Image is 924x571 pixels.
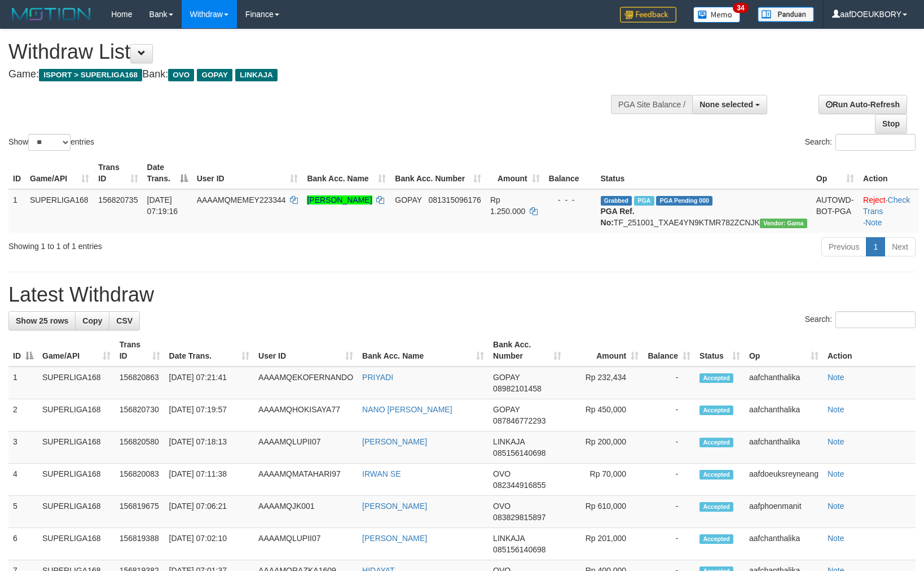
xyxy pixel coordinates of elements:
a: [PERSON_NAME] [362,502,427,511]
span: Accepted [699,470,733,480]
td: 2 [8,399,38,431]
img: MOTION_logo.png [8,6,94,23]
h1: Withdraw List [8,41,605,63]
td: aafdoeuksreyneang [745,464,823,496]
span: GOPAY [197,69,232,81]
th: User ID: activate to sort column ascending [192,157,303,189]
span: Copy 082344916855 to clipboard [493,481,545,490]
td: aafchanthalika [745,367,823,399]
span: Copy 085156140698 to clipboard [493,545,545,554]
td: Rp 232,434 [566,367,643,399]
td: aafchanthalika [745,431,823,464]
td: 156819675 [115,496,165,528]
td: AAAAMQJK001 [254,496,358,528]
span: Show 25 rows [16,316,68,325]
input: Search: [835,134,916,151]
td: [DATE] 07:21:41 [165,367,254,399]
label: Search: [805,311,916,328]
a: Previous [821,237,866,256]
th: Action [859,157,919,189]
td: Rp 201,000 [566,528,643,560]
td: SUPERLIGA168 [38,399,115,431]
img: Feedback.jpg [620,7,676,23]
td: 6 [8,528,38,560]
td: - [643,399,695,431]
label: Search: [805,134,916,151]
th: Date Trans.: activate to sort column descending [143,157,192,189]
th: ID [8,157,25,189]
button: None selected [692,95,767,114]
a: Note [828,469,844,478]
a: Next [885,237,916,256]
div: Showing 1 to 1 of 1 entries [8,236,377,252]
td: SUPERLIGA168 [25,189,94,233]
td: [DATE] 07:11:38 [165,464,254,496]
span: PGA Pending [656,196,712,206]
th: Op: activate to sort column ascending [745,334,823,367]
span: None selected [699,100,753,109]
td: - [643,367,695,399]
td: [DATE] 07:18:13 [165,431,254,464]
td: Rp 450,000 [566,399,643,431]
td: - [643,431,695,464]
span: Accepted [699,502,733,512]
span: GOPAY [395,195,421,204]
span: [DATE] 07:19:16 [147,195,178,216]
select: Showentries [28,134,71,151]
span: OVO [493,469,511,478]
td: aafphoenmanit [745,496,823,528]
a: Note [828,405,844,414]
span: Copy 083829815897 to clipboard [493,513,545,522]
h4: Game: Bank: [8,69,605,80]
span: OVO [493,502,511,511]
td: Rp 70,000 [566,464,643,496]
a: [PERSON_NAME] [307,195,372,204]
a: Note [828,502,844,511]
span: 34 [733,3,748,13]
td: SUPERLIGA168 [38,367,115,399]
a: IRWAN SE [362,469,401,478]
span: Copy 081315096176 to clipboard [428,195,481,204]
div: PGA Site Balance / [611,95,692,114]
a: Run Auto-Refresh [819,95,907,114]
td: - [643,528,695,560]
th: Balance [544,157,596,189]
span: Copy [82,316,102,325]
a: Show 25 rows [8,311,76,330]
td: SUPERLIGA168 [38,496,115,528]
span: CSV [116,316,133,325]
span: 156820735 [98,195,138,204]
td: 1 [8,189,25,233]
b: PGA Ref. No: [601,207,635,227]
a: Copy [75,311,109,330]
th: ID: activate to sort column descending [8,334,38,367]
td: 156820580 [115,431,165,464]
img: Button%20Memo.svg [693,7,741,23]
a: Check Trans [863,195,910,216]
th: Trans ID: activate to sort column ascending [94,157,142,189]
td: AAAAMQLUPII07 [254,431,358,464]
div: - - - [549,194,592,206]
td: [DATE] 07:06:21 [165,496,254,528]
a: NANO [PERSON_NAME] [362,405,452,414]
span: Rp 1.250.000 [490,195,525,216]
a: [PERSON_NAME] [362,437,427,446]
th: Status [596,157,812,189]
span: Marked by aafphoenmanit [634,196,654,206]
a: CSV [109,311,140,330]
span: Vendor URL: https://trx31.1velocity.biz [760,219,807,228]
th: User ID: activate to sort column ascending [254,334,358,367]
span: Accepted [699,406,733,415]
td: - [643,464,695,496]
a: Note [828,437,844,446]
td: AUTOWD-BOT-PGA [812,189,859,233]
th: Op: activate to sort column ascending [812,157,859,189]
th: Amount: activate to sort column ascending [486,157,544,189]
label: Show entries [8,134,94,151]
th: Date Trans.: activate to sort column ascending [165,334,254,367]
span: Copy 085156140698 to clipboard [493,448,545,457]
td: [DATE] 07:02:10 [165,528,254,560]
a: 1 [866,237,885,256]
a: PRIYADI [362,373,393,382]
img: panduan.png [758,7,814,22]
